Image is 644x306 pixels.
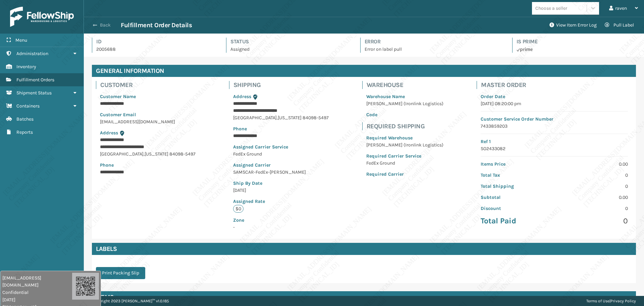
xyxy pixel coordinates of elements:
button: Pull Label [601,18,638,32]
p: Phone [100,162,196,169]
p: Order Date [481,93,628,100]
h4: Shipping [233,81,333,89]
p: [EMAIL_ADDRESS][DOMAIN_NAME] [100,118,196,125]
button: Back [90,22,121,28]
p: Assigned Carrier Service [233,143,329,150]
p: 0 [558,216,628,226]
span: Inventory [16,64,36,70]
span: [GEOGRAPHIC_DATA] [100,151,144,157]
p: Customer Email [100,111,196,118]
p: Discount [481,205,550,212]
span: , [277,115,278,121]
p: 0 [558,172,628,179]
span: Address [100,130,118,136]
p: FedEx Ground [366,160,443,167]
span: Reports [16,129,33,135]
p: Total Paid [481,216,550,226]
p: SO2433082 [481,145,628,152]
p: Total Tax [481,172,550,179]
span: [GEOGRAPHIC_DATA] [233,115,277,121]
p: Assigned [230,46,348,53]
button: Print Packing Slip [96,267,145,279]
h4: General Information [92,65,636,77]
span: 84098-5497 [169,151,196,157]
p: Total Shipping [481,183,550,190]
span: Menu [15,37,27,43]
i: View Item Error Log [549,23,554,27]
i: Pull Label [605,23,609,27]
span: Administration [16,51,48,56]
span: [US_STATE] [278,115,302,121]
span: Fulfillment Orders [16,77,54,83]
p: Required Carrier [366,171,443,178]
span: Confidential [2,289,72,296]
p: 2005688 [96,46,214,53]
span: Address [233,94,251,99]
p: Subtotal [481,194,550,201]
p: Items Price [481,161,550,168]
p: SAMSCAR-FedEx-[PERSON_NAME] [233,169,329,176]
h4: Warehouse [367,81,447,89]
p: Error on label pull [365,46,500,53]
div: | [586,296,636,306]
p: [PERSON_NAME] (Ironlink Logistics) [366,100,443,107]
p: $0 [233,205,244,213]
p: Assigned Carrier [233,162,329,169]
h4: Master Order [481,81,632,89]
h4: Is Prime [517,38,636,46]
span: [EMAIL_ADDRESS][DOMAIN_NAME] [2,274,72,289]
p: 0.00 [558,161,628,168]
h4: Required Shipping [367,122,447,130]
p: Phone [233,125,329,132]
p: Copyright 2023 [PERSON_NAME]™ v 1.0.185 [92,296,169,306]
button: View Item Error Log [545,18,601,32]
p: Warehouse Name [366,93,443,100]
span: - [233,217,329,230]
p: Zone [233,217,329,224]
p: Code [366,111,443,118]
p: [DATE] [233,187,329,194]
p: Required Carrier Service [366,152,443,160]
span: Batches [16,116,34,122]
h4: Status [230,38,348,46]
p: 0 [558,205,628,212]
span: Shipment Status [16,90,52,96]
span: 84098-5497 [303,115,329,121]
p: Assigned Rate [233,198,329,205]
span: [DATE] [2,296,72,303]
p: Customer Service Order Number [481,116,628,123]
p: Ship By Date [233,180,329,187]
p: [PERSON_NAME] (Ironlink Logistics) [366,141,443,148]
p: Required Warehouse [366,134,443,141]
h4: Customer [100,81,200,89]
a: Privacy Policy [610,299,636,303]
p: 0 [558,183,628,190]
p: Ref 1 [481,138,628,145]
span: [US_STATE] [145,151,168,157]
img: logo [10,7,74,27]
h3: Fulfillment Order Details [121,21,192,29]
p: 0.00 [558,194,628,201]
p: FedEx Ground [233,150,329,158]
span: Containers [16,103,40,109]
h4: Error [365,38,500,46]
h4: Labels [92,243,636,255]
a: Terms of Use [586,299,609,303]
p: [DATE] 08:20:00 pm [481,100,628,107]
h4: Items [96,293,114,301]
div: Choose a seller [535,5,567,12]
p: Customer Name [100,93,196,100]
p: 7433859203 [481,123,628,130]
span: , [144,151,145,157]
h4: Id [96,38,214,46]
